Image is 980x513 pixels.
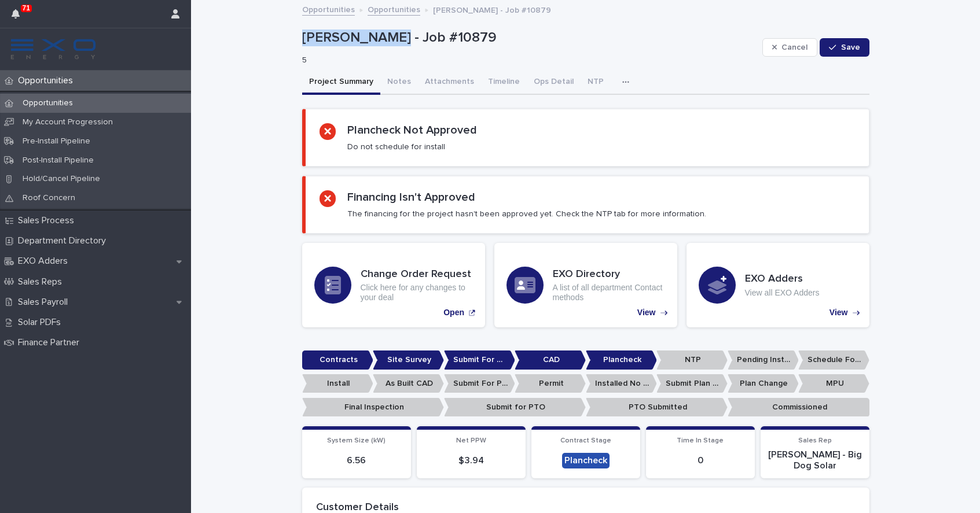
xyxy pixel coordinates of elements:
[768,449,862,471] p: [PERSON_NAME] - Big Dog Solar
[798,350,869,370] p: Schedule For Install
[687,243,869,327] a: View
[13,235,115,246] p: Department Directory
[373,374,444,393] p: As Built CAD
[302,398,444,417] p: Final Inspection
[368,2,420,16] a: Opportunities
[347,142,445,152] p: Do not schedule for install
[302,29,758,46] p: [PERSON_NAME] - Job #10879
[586,398,728,417] p: PTO Submitted
[515,350,586,370] p: CAD
[637,308,656,318] p: View
[13,174,109,184] p: Hold/Cancel Pipeline
[820,38,869,57] button: Save
[456,437,486,444] span: Net PPW
[347,190,475,204] h2: Financing Isn't Approved
[515,374,586,393] p: Permit
[347,209,706,219] p: The financing for the project hasn't been approved yet. Check the NTP tab for more information.
[781,43,808,51] span: Cancel
[829,308,848,318] p: View
[728,350,799,370] p: Pending Install Task
[361,283,473,302] p: Click here for any changes to your deal
[653,455,748,466] p: 0
[13,156,103,165] p: Post-Install Pipeline
[13,256,77,267] p: EXO Adders
[677,437,724,444] span: Time In Stage
[728,398,869,417] p: Commissioned
[562,453,610,468] div: Plancheck
[361,268,473,281] h3: Change Order Request
[302,71,380,95] button: Project Summary
[656,350,728,370] p: NTP
[13,297,77,308] p: Sales Payroll
[347,123,477,137] h2: Plancheck Not Approved
[444,398,586,417] p: Submit for PTO
[553,268,665,281] h3: EXO Directory
[13,98,82,108] p: Opportunities
[23,4,30,12] p: 71
[745,273,820,286] h3: EXO Adders
[13,193,85,203] p: Roof Concern
[443,308,464,318] p: Open
[309,455,404,466] p: 6.56
[586,350,657,370] p: Plancheck
[586,374,657,393] p: Installed No Permit
[9,38,97,61] img: FKS5r6ZBThi8E5hshIGi
[13,337,89,348] p: Finance Partner
[444,374,515,393] p: Submit For Permit
[13,117,122,127] p: My Account Progression
[745,288,820,298] p: View all EXO Adders
[13,75,82,86] p: Opportunities
[302,350,373,370] p: Contracts
[444,350,515,370] p: Submit For CAD
[494,243,677,327] a: View
[418,71,481,95] button: Attachments
[302,374,373,393] p: Install
[553,283,665,302] p: A list of all department Contact methods
[302,2,355,16] a: Opportunities
[13,317,70,328] p: Solar PDFs
[13,276,71,287] p: Sales Reps
[380,71,418,95] button: Notes
[656,374,728,393] p: Submit Plan Change
[12,7,27,28] div: 71
[798,437,832,444] span: Sales Rep
[424,455,519,466] p: $ 3.94
[841,43,860,51] span: Save
[373,350,444,370] p: Site Survey
[302,56,753,65] p: 5
[481,71,527,95] button: Timeline
[327,437,386,444] span: System Size (kW)
[762,38,818,57] button: Cancel
[433,3,551,16] p: [PERSON_NAME] - Job #10879
[13,136,100,146] p: Pre-Install Pipeline
[798,374,869,393] p: MPU
[581,71,611,95] button: NTP
[560,437,611,444] span: Contract Stage
[527,71,581,95] button: Ops Detail
[302,243,485,327] a: Open
[728,374,799,393] p: Plan Change
[13,215,83,226] p: Sales Process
